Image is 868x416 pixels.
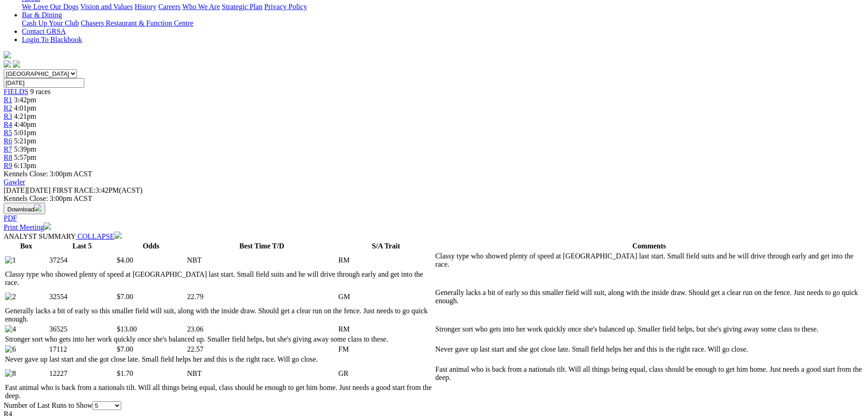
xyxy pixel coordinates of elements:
input: Select date [4,78,84,88]
span: $1.70 [117,369,133,377]
div: About [22,3,864,11]
td: RM [338,252,434,269]
a: Gawler [4,178,25,186]
td: GR [338,365,434,382]
td: Fast animal who is back from a nationals tilt. Will all things being equal, class should be enoug... [435,365,863,382]
img: facebook.svg [4,60,11,68]
img: 1 [5,256,16,264]
span: FIELDS [4,88,28,95]
th: Odds [116,242,185,251]
a: Print Meeting [4,223,51,231]
th: Last 5 [49,242,115,251]
div: Download [4,214,864,222]
img: 8 [5,369,16,378]
a: R5 [4,129,12,137]
span: $13.00 [117,325,137,333]
a: Who We Are [182,3,220,11]
td: Stronger sort who gets into her work quickly once she's balanced up. Smaller field helps, but she... [435,325,863,334]
a: R1 [4,96,12,104]
td: 37254 [49,252,115,269]
a: Vision and Values [80,3,133,11]
td: 12227 [49,365,115,382]
a: R2 [4,104,12,112]
img: logo-grsa-white.png [4,51,11,58]
td: Classy type who showed plenty of speed at [GEOGRAPHIC_DATA] last start. Small field suits and he ... [435,252,863,269]
a: R4 [4,121,12,128]
a: History [134,3,156,11]
img: chevron-down-white.svg [114,232,122,239]
td: 32554 [49,288,115,305]
a: Chasers Restaurant & Function Centre [81,19,193,27]
a: Contact GRSA [22,27,66,35]
td: 22.79 [187,288,337,305]
span: $7.00 [117,345,133,353]
a: R3 [4,112,12,120]
span: 3:42pm [14,96,36,104]
a: Cash Up Your Club [22,19,79,27]
a: We Love Our Dogs [22,3,78,11]
td: Stronger sort who gets into her work quickly once she's balanced up. Smaller field helps, but she... [5,335,434,344]
img: download.svg [34,204,41,211]
div: Kennels Close: 3:00pm ACST [4,195,864,203]
a: PDF [4,214,17,222]
span: $7.00 [117,293,133,300]
td: Fast animal who is back from a nationals tilt. Will all things being equal, class should be enoug... [5,383,434,400]
td: 22.57 [187,345,337,354]
span: COLLAPSE [77,232,114,240]
span: 5:21pm [14,137,36,145]
a: R7 [4,145,12,153]
td: Generally lacks a bit of early so this smaller field will suit, along with the inside draw. Shoul... [5,306,434,324]
span: FIRST RACE: [52,186,95,194]
span: Kennels Close: 3:00pm ACST [4,170,92,178]
a: Login To Blackbook [22,36,82,43]
td: 36525 [49,325,115,334]
span: 5:57pm [14,153,36,161]
a: Privacy Policy [264,3,307,11]
div: Number of Last Runs to Show [4,401,864,410]
img: twitter.svg [13,60,20,68]
img: 2 [5,293,16,301]
a: Careers [158,3,180,11]
td: NBT [187,365,337,382]
span: $4.00 [117,256,133,264]
span: 6:13pm [14,162,36,169]
span: 3:42PM(ACST) [52,186,143,194]
th: Best Time T/D [187,242,337,251]
th: Comments [435,242,863,251]
a: COLLAPSE [76,232,122,240]
a: R9 [4,162,12,169]
span: [DATE] [4,186,27,194]
span: 4:40pm [14,121,36,128]
div: ANALYST SUMMARY [4,232,864,241]
td: FM [338,345,434,354]
td: Never gave up last start and she got close late. Small field helps her and this is the right race... [5,355,434,364]
span: 9 races [30,88,51,95]
a: R8 [4,153,12,161]
th: Box [5,242,48,251]
span: 4:21pm [14,112,36,120]
img: printer.svg [44,222,51,230]
span: 5:39pm [14,145,36,153]
a: R6 [4,137,12,145]
td: Generally lacks a bit of early so this smaller field will suit, along with the inside draw. Shoul... [435,288,863,305]
img: 6 [5,345,16,353]
td: NBT [187,252,337,269]
a: Bar & Dining [22,11,62,19]
td: GM [338,288,434,305]
td: Classy type who showed plenty of speed at [GEOGRAPHIC_DATA] last start. Small field suits and he ... [5,270,434,287]
img: 4 [5,325,16,333]
span: [DATE] [4,186,51,194]
td: Never gave up last start and she got close late. Small field helps her and this is the right race... [435,345,863,354]
a: Strategic Plan [222,3,262,11]
div: Bar & Dining [22,19,864,27]
button: Download [4,203,45,214]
